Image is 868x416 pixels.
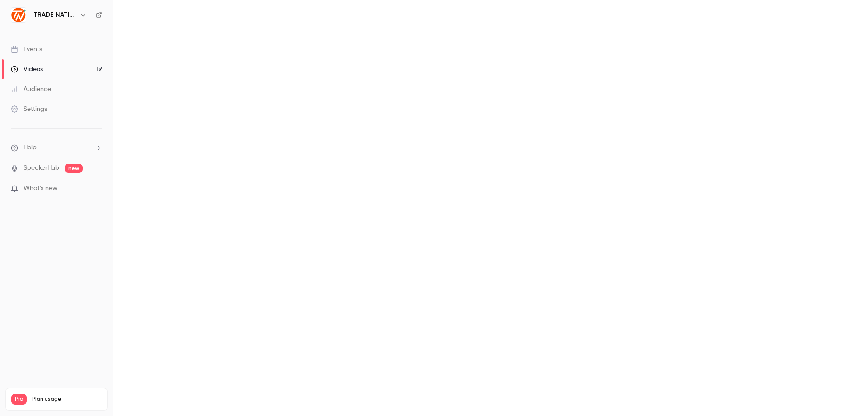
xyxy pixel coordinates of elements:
[32,396,102,403] span: Plan usage
[24,163,59,173] a: SpeakerHub
[24,184,57,193] span: What's new
[11,105,47,114] div: Settings
[11,394,27,405] span: Pro
[65,164,83,173] span: new
[33,10,76,19] h6: TRADE NATION
[11,85,51,94] div: Audience
[11,143,102,153] li: help-dropdown-opener
[24,143,37,153] span: Help
[11,45,42,54] div: Events
[11,65,43,74] div: Videos
[11,8,26,22] img: TRADE NATION
[91,185,102,193] iframe: Noticeable Trigger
